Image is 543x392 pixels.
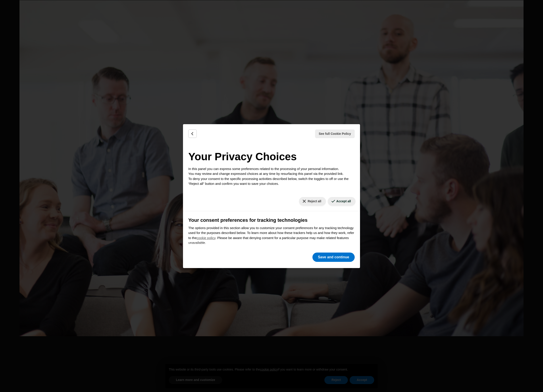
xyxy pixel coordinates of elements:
button: Save and continue [312,253,355,262]
span: See full Cookie Policy [319,131,351,136]
button: Back [188,129,197,138]
a: cookie policy - link opens in a new tab [197,236,216,240]
p: In this panel you can express some preferences related to the processing of your personal informa... [188,166,355,186]
h3: Your consent preferences for tracking technologies [188,216,355,224]
h2: Your Privacy Choices [188,149,355,165]
button: Reject all [299,197,326,206]
p: The options provided in this section allow you to customize your consent preferences for any trac... [188,226,355,245]
button: Accept all [328,197,356,206]
button: See full Cookie Policy [315,129,355,138]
